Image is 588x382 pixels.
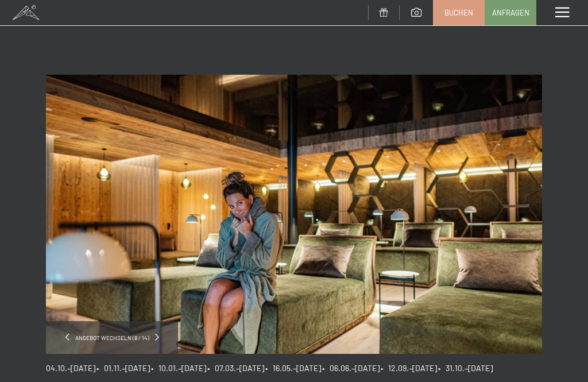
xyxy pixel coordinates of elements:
[485,1,536,25] a: Anfragen
[151,363,206,373] span: • 10.01.–[DATE]
[381,363,437,373] span: • 12.09.–[DATE]
[46,363,95,373] span: 04.10.–[DATE]
[46,75,542,354] img: 7=6 Spezial Angebot
[265,363,321,373] span: • 16.05.–[DATE]
[322,363,380,373] span: • 06.06.–[DATE]
[207,363,264,373] span: • 07.03.–[DATE]
[69,334,155,342] span: Angebot wechseln (8 / 14)
[492,7,529,18] span: Anfragen
[434,1,484,25] a: Buchen
[438,363,493,373] span: • 31.10.–[DATE]
[444,7,473,18] span: Buchen
[96,363,150,373] span: • 01.11.–[DATE]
